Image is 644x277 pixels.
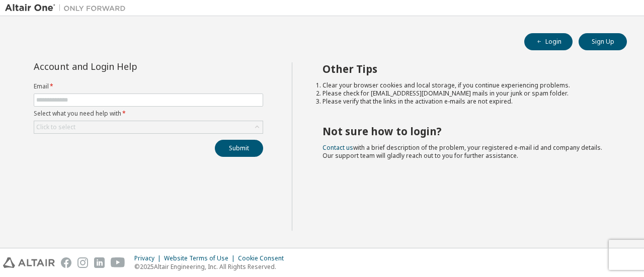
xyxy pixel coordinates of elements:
[5,3,131,13] img: Altair One
[215,140,263,157] button: Submit
[323,89,609,98] li: Please check for [EMAIL_ADDRESS][DOMAIN_NAME] mails in your junk or spam folder.
[111,257,125,268] img: youtube.svg
[34,110,263,118] label: Select what you need help with
[323,143,602,160] span: with a brief description of the problem, your registered e-mail id and company details. Our suppo...
[323,62,609,75] h2: Other Tips
[36,123,75,131] div: Click to select
[524,33,573,50] button: Login
[34,62,217,70] div: Account and Login Help
[323,125,609,138] h2: Not sure how to login?
[77,257,88,268] img: instagram.svg
[61,257,71,268] img: facebook.svg
[34,82,263,90] label: Email
[579,33,627,50] button: Sign Up
[3,257,55,268] img: altair_logo.svg
[134,262,290,271] p: © 2025 Altair Engineering, Inc. All Rights Reserved.
[323,81,609,89] li: Clear your browser cookies and local storage, if you continue experiencing problems.
[134,254,164,262] div: Privacy
[164,254,238,262] div: Website Terms of Use
[323,98,609,106] li: Please verify that the links in the activation e-mails are not expired.
[94,257,105,268] img: linkedin.svg
[238,254,290,262] div: Cookie Consent
[323,143,353,152] a: Contact us
[34,121,263,133] div: Click to select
